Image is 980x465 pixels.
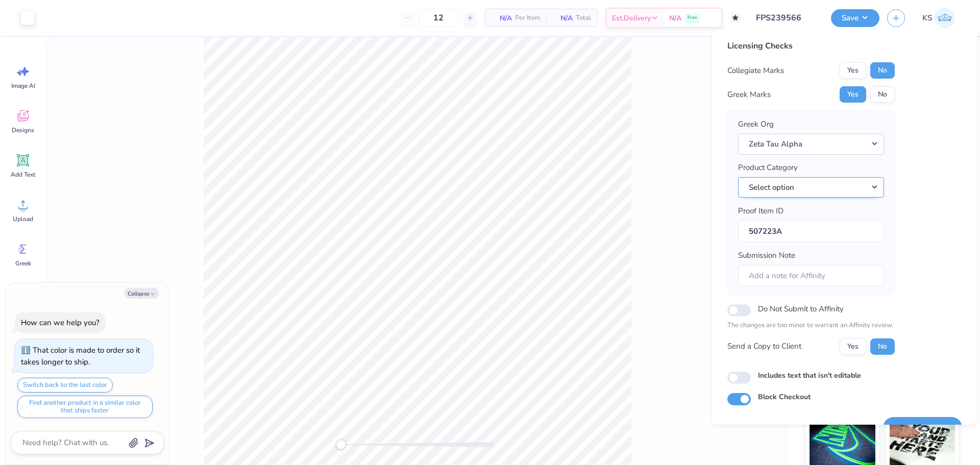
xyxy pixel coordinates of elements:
span: Greek [15,259,31,267]
label: Proof Item ID [738,205,783,217]
button: Yes [840,62,866,79]
button: Collapse [125,288,159,299]
div: That color is made to order so it takes longer to ship. [21,345,140,367]
input: Untitled Design [748,8,823,28]
a: KS [918,8,960,28]
div: Collegiate Marks [727,65,784,77]
span: Est. Delivery [612,13,651,23]
span: Per Item [515,13,540,23]
img: Kath Sales [935,8,955,28]
label: Block Checkout [758,391,811,402]
label: Includes text that isn't editable [758,370,861,381]
button: Find another product in a similar color that ships faster [17,396,153,418]
input: – – [419,9,458,27]
div: Licensing Checks [727,40,895,52]
button: No [870,338,895,355]
span: N/A [492,13,512,23]
label: Product Category [738,162,798,174]
span: Designs [12,126,34,134]
span: N/A [552,13,573,23]
button: Switch back to the last color [17,378,113,393]
div: Greek Marks [727,89,771,101]
div: Accessibility label [336,439,346,450]
label: Do Not Submit to Affinity [758,302,844,315]
span: Image AI [11,82,35,90]
label: Submission Note [738,250,795,261]
span: N/A [669,13,681,23]
button: Save [883,417,962,438]
button: Yes [840,338,866,355]
button: Save [831,9,879,27]
span: Total [576,13,591,23]
label: Greek Org [738,118,774,130]
button: No [870,86,895,103]
button: Yes [840,86,866,103]
span: Upload [13,215,33,223]
p: The changes are too minor to warrant an Affinity review. [727,321,895,331]
input: Add a note for Affinity [738,265,884,287]
span: Add Text [11,170,35,179]
span: KS [922,12,932,24]
div: Send a Copy to Client [727,340,801,352]
button: Zeta Tau Alpha [738,134,884,155]
div: How can we help you? [21,317,100,328]
button: No [870,62,895,79]
button: Select option [738,177,884,198]
span: Free [688,14,697,21]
